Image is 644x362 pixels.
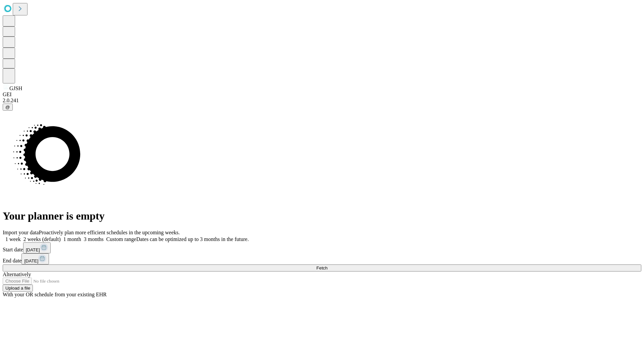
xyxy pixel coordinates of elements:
span: Alternatively [3,271,31,277]
span: 1 week [5,236,21,242]
span: GJSH [9,85,22,91]
span: [DATE] [24,258,38,263]
button: Upload a file [3,285,33,292]
button: @ [3,104,13,111]
span: Import your data [3,230,39,235]
span: Proactively plan more efficient schedules in the upcoming weeks. [39,230,180,235]
span: Dates can be optimized up to 3 months in the future. [136,236,249,242]
span: 1 month [63,236,81,242]
div: 2.0.241 [3,98,641,104]
button: [DATE] [23,242,51,253]
button: Fetch [3,264,641,271]
span: 3 months [84,236,104,242]
span: Fetch [316,265,327,270]
span: @ [5,105,10,110]
span: 2 weeks (default) [23,236,61,242]
span: [DATE] [26,247,40,252]
div: GEI [3,92,641,98]
div: End date [3,253,641,264]
span: Custom range [106,236,136,242]
h1: Your planner is empty [3,210,641,222]
div: Start date [3,242,641,253]
button: [DATE] [21,253,49,264]
span: With your OR schedule from your existing EHR [3,292,107,297]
